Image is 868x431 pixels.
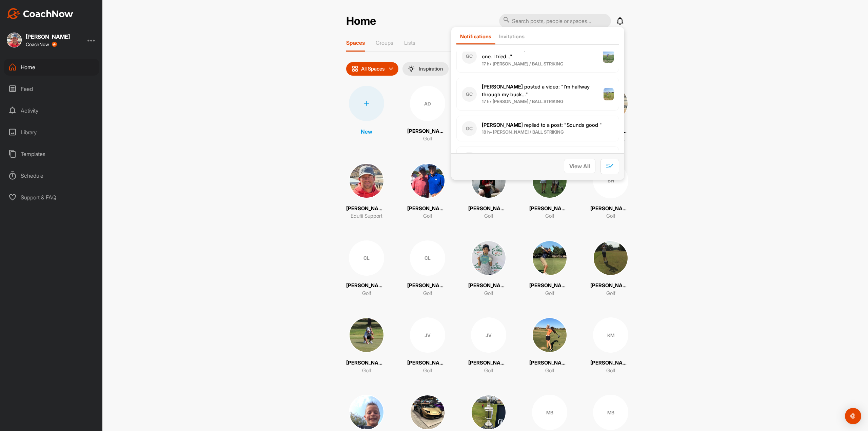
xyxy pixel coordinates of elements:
[362,290,371,297] p: Golf
[4,102,99,119] div: Activity
[4,189,99,206] div: Support & FAQ
[7,33,22,47] img: square_64f2f4e643ebd7d2d1e3b854d9d46c9f.jpg
[499,14,611,28] input: Search posts, people or spaces...
[499,33,525,40] p: Invitations
[529,317,570,374] a: [PERSON_NAME]Golf
[593,163,628,198] div: BH
[482,46,523,52] b: [PERSON_NAME]
[407,128,448,135] p: [PERSON_NAME]
[484,290,493,297] p: Golf
[545,367,554,375] p: Golf
[482,99,564,104] b: 17 h • [PERSON_NAME] / BALL STRIKING
[407,86,448,143] a: AD[PERSON_NAME]Golf
[590,282,631,290] p: [PERSON_NAME] (Mental Game)
[346,205,387,213] p: [PERSON_NAME]
[606,290,615,297] p: Golf
[532,317,567,353] img: square_f0129bea7d7ef349d170e40d3b841daa.jpg
[482,83,590,98] span: posted a video : " I’m halfway through my buck... "
[361,66,385,72] p: All Spaces
[26,34,70,39] div: [PERSON_NAME]
[346,282,387,290] p: [PERSON_NAME]
[351,212,382,220] p: Edufii Support
[460,33,491,40] p: Notifications
[601,153,614,166] img: post image
[603,50,614,63] img: post image
[410,163,445,198] img: square_4780eefe9c75880a8d033bc9dbca54cd.jpg
[423,290,432,297] p: Golf
[4,59,99,76] div: Home
[423,367,432,375] p: Golf
[604,88,614,101] img: post image
[468,359,509,367] p: [PERSON_NAME]
[462,49,477,64] div: GC
[346,163,387,220] a: [PERSON_NAME]Edufii Support
[410,86,445,121] div: AD
[468,282,509,290] p: [PERSON_NAME]
[845,408,861,424] div: Open Intercom Messenger
[471,240,506,276] img: square_47fcdef6423d1fd74f1d11aa23cb3faf.jpg
[407,163,448,220] a: [PERSON_NAME]Golf
[349,240,384,276] div: CL
[362,367,371,375] p: Golf
[419,66,443,72] p: Inspiration
[26,42,57,47] div: CoachNow
[606,367,615,375] p: Golf
[4,124,99,141] div: Library
[349,163,384,198] img: square_64f2f4e643ebd7d2d1e3b854d9d46c9f.jpg
[590,163,631,220] a: BH[PERSON_NAME]Golf
[590,317,631,374] a: KM[PERSON_NAME]Golf
[404,39,415,46] p: Lists
[529,240,570,297] a: [PERSON_NAME]Golf
[462,87,477,102] div: GC
[484,212,493,220] p: Golf
[410,317,445,353] div: JV
[569,163,590,170] span: View All
[407,240,448,297] a: CL[PERSON_NAME]Golf
[407,205,448,213] p: [PERSON_NAME]
[4,145,99,162] div: Templates
[593,240,628,276] img: square_3e8541287043702415727ac7d30c807c.jpg
[408,65,415,72] img: menuIcon
[410,395,445,430] img: square_8f3bd81c0473aa13d2cecf9b8da3d756.jpg
[545,212,554,220] p: Golf
[529,205,570,213] p: [PERSON_NAME]
[484,367,493,375] p: Golf
[410,240,445,276] div: CL
[564,159,595,173] button: View All
[462,152,477,167] div: GC
[545,290,554,297] p: Golf
[462,121,477,136] div: GC
[346,359,387,367] p: [PERSON_NAME]
[471,395,506,430] img: square_dffad744d74a4d545b6bb5b2b3f3a076.jpg
[423,212,432,220] p: Golf
[4,80,99,97] div: Feed
[407,317,448,374] a: JV[PERSON_NAME]Golf
[590,205,631,213] p: [PERSON_NAME]
[593,395,628,430] div: MB
[532,240,567,276] img: square_6a5d2350777336c47e3c616bfa2fd998.jpg
[482,61,564,66] b: 17 h • [PERSON_NAME] / BALL STRIKING
[532,163,567,198] img: square_588e93e14413644fdaa2f68763f2ffe8.jpg
[482,153,523,159] b: [PERSON_NAME]
[471,163,506,198] img: square_d2f48b7c10b6763b29d6739612bf32a8.jpg
[352,65,358,72] img: icon
[346,240,387,297] a: CL[PERSON_NAME]Golf
[361,128,372,136] p: New
[468,205,509,213] p: [PERSON_NAME]
[590,240,631,297] a: [PERSON_NAME] (Mental Game)Golf
[468,240,509,297] a: [PERSON_NAME]Golf
[349,317,384,353] img: square_4bcd252dbda5a5f5b648688fe8ee12bf.jpg
[593,317,628,353] div: KM
[482,153,563,159] span: liked your image .
[529,163,570,220] a: [PERSON_NAME]Golf
[349,395,384,430] img: square_aa6c2a5961f07cebea2df94290a6256f.jpg
[468,317,509,374] a: JV[PERSON_NAME]Golf
[407,359,448,367] p: [PERSON_NAME]
[606,212,615,220] p: Golf
[346,39,365,46] p: Spaces
[468,163,509,220] a: [PERSON_NAME]Golf
[471,317,506,353] div: JV
[407,282,448,290] p: [PERSON_NAME]
[532,395,567,430] div: MB
[529,282,570,290] p: [PERSON_NAME]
